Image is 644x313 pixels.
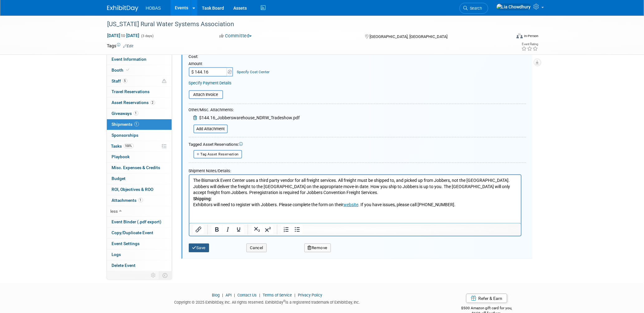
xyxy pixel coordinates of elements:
button: Italic [222,225,233,234]
div: Copyright © 2025 ExhibitDay, Inc. All rights reserved. ExhibitDay is a registered trademark of Ex... [107,298,427,305]
span: Event Binder (.pdf export) [112,219,162,224]
div: Event Rating [521,43,538,46]
span: 1 [138,198,143,202]
span: Event Information [112,57,147,62]
button: Superscript [262,225,273,234]
sup: ® [283,299,285,303]
iframe: Rich Text Area [189,175,521,223]
a: Event Information [107,54,172,65]
button: Save [189,244,209,252]
span: Delete Event [112,263,136,268]
img: Format-Inperson.png [517,33,523,38]
a: ROI, Objectives & ROO [107,184,172,195]
span: Budget [112,176,126,181]
span: to [121,33,126,38]
a: Tasks100% [107,141,172,152]
a: Logs [107,249,172,260]
div: [US_STATE] Rural Water Systems Association [105,19,502,30]
button: Subscript [251,225,262,234]
button: Numbered list [281,225,291,234]
span: ROI, Objectives & ROO [112,187,154,192]
a: Staff5 [107,76,172,87]
span: Staff [112,78,127,83]
span: 5 [123,78,127,83]
a: Asset Reservations2 [107,97,172,108]
div: Other/Misc. Attachments: [189,107,300,114]
div: Tagged Asset Reservations: [189,142,526,148]
span: [DATE] [DATE] [107,33,140,38]
span: Asset Reservations [112,100,155,105]
span: | [258,293,262,297]
a: Contact Us [237,293,257,297]
a: Terms of Service [263,293,292,297]
span: 100% [124,144,134,148]
i: Booth reservation complete [126,68,130,72]
span: | [221,293,225,297]
span: Event Settings [112,241,140,246]
span: Travel Reservations [112,89,150,94]
span: Misc. Expenses & Credits [112,165,160,170]
span: Attachments [112,198,143,203]
img: ExhibitDay [107,5,138,12]
span: Playbook [112,154,130,159]
a: Refer & Earn [466,294,507,303]
span: Logs [112,252,121,257]
button: Cancel [246,244,267,252]
span: | [232,293,236,297]
button: Tag Asset Reservation [193,150,242,159]
td: Personalize Event Tab Strip [148,271,159,279]
span: 1 [134,122,139,126]
span: HOBAS [146,6,161,11]
div: In-Person [524,34,538,38]
td: Tags [107,43,134,49]
a: Attachments1 [107,195,172,206]
a: Event Settings [107,239,172,249]
td: Toggle Event Tabs [159,271,172,279]
span: 1 [134,111,138,116]
a: Specify Cost Center [237,70,270,74]
a: API [226,293,231,297]
a: Shipments1 [107,119,172,130]
span: Shipments [112,122,139,127]
button: Remove [304,244,331,252]
a: Budget [107,173,172,184]
span: | [293,293,297,297]
span: less [111,209,118,214]
a: Event Binder (.pdf export) [107,217,172,227]
span: Potential Scheduling Conflict -- at least one attendee is tagged in another overlapping event. [162,78,167,84]
button: Bullet list [292,225,302,234]
span: Booth [112,68,131,73]
button: Committed [217,33,254,39]
span: $144.16_Jobberswarehouse_NDRW_Tradeshow.pdf [199,115,300,120]
a: Playbook [107,152,172,162]
a: Misc. Expenses & Credits [107,163,172,173]
a: Search [460,3,488,14]
a: Privacy Policy [298,293,322,297]
img: Lia Chowdhury [496,3,531,10]
div: Shipment Notes/Details: [189,165,522,174]
span: (3 days) [141,34,154,38]
button: Underline [233,225,244,234]
div: Event Format [475,32,539,42]
a: Blog [212,293,220,297]
span: Giveaways [112,111,138,116]
a: less [107,206,172,217]
a: Booth [107,65,172,76]
a: Edit [123,44,134,48]
a: Specify Payment Details [189,81,232,85]
button: Bold [211,225,222,234]
span: Tag Asset Reservation [201,152,239,156]
span: Copy/Duplicate Event [112,230,154,235]
a: Copy/Duplicate Event [107,228,172,238]
span: [GEOGRAPHIC_DATA], [GEOGRAPHIC_DATA] [370,34,447,39]
a: Delete Event [107,260,172,271]
a: Sponsorships [107,130,172,141]
button: Insert/edit link [193,225,204,234]
span: Sponsorships [112,133,139,138]
span: 2 [150,100,155,105]
div: Cost: [189,54,526,60]
a: Travel Reservations [107,87,172,97]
